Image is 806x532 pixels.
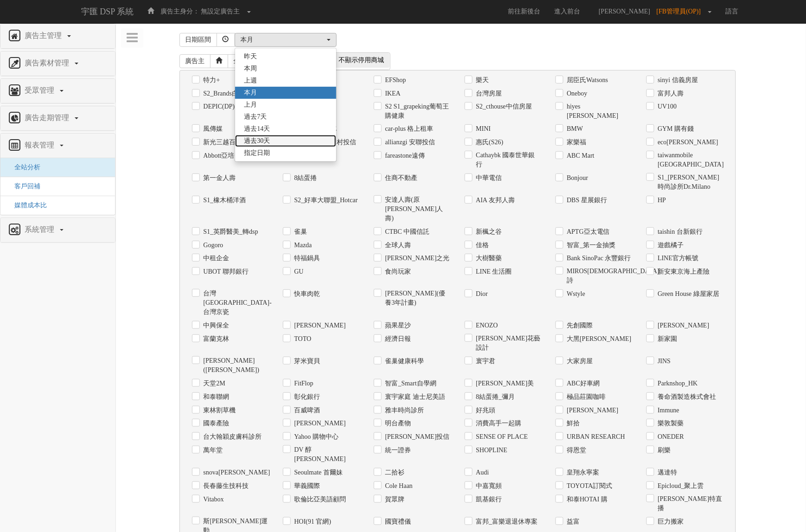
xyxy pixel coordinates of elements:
label: DEPIC(DP) [201,102,235,111]
label: 智富_第一金抽獎 [565,241,616,250]
span: [PERSON_NAME] [594,8,655,15]
label: HOI(91 官網) [292,517,332,526]
label: Seoulmate 首爾妹 [292,468,343,477]
label: Cathaybk 國泰世華銀行 [474,151,542,169]
label: ABC Mart [565,151,595,160]
label: 蘋果星沙 [383,321,411,330]
label: eco[PERSON_NAME] [656,138,719,147]
label: 寰宇家庭 迪士尼美語 [383,392,446,402]
label: 和泰HOTAI 購 [565,495,608,504]
label: APTG亞太電信 [565,227,610,237]
label: Gogoro [201,241,224,250]
span: 無設定廣告主 [201,8,240,15]
a: 廣告素材管理 [7,56,108,71]
label: 明台產物 [383,419,411,428]
label: 萬年堂 [201,446,223,455]
label: S2_cthouse中信房屋 [474,102,532,111]
label: 華義國際 [292,481,320,491]
label: Oneboy [565,89,588,98]
label: S1_橡木桶洋酒 [201,196,246,205]
label: 8結蛋捲 [292,173,317,183]
label: Mazda [292,241,312,250]
label: HP [656,196,666,205]
label: 國寶禮儀 [383,517,411,526]
label: sinyi 信義房屋 [656,76,698,85]
label: 巨力搬家 [656,517,684,526]
label: 8結蛋捲_彌月 [474,392,515,402]
a: 客戶回補 [7,183,40,190]
a: 廣告走期管理 [7,111,108,126]
label: 全球人壽 [383,241,411,250]
label: TOYOTA訂閱式 [565,481,613,491]
label: allianzgi 安聯投信 [383,138,435,147]
label: SHOPLINE [474,446,508,455]
label: 寰宇君 [474,357,496,366]
label: Immune [656,406,680,415]
label: Bank SinoPac 永豐銀行 [565,254,631,263]
label: Abbott亞培 [201,151,235,160]
label: Dior [474,289,488,299]
label: 家樂福 [565,138,587,147]
label: 富邦人壽 [656,89,684,98]
span: 廣告走期管理 [22,114,74,122]
label: 食尚玩家 [383,267,411,276]
label: ONEDER [656,432,684,442]
span: 廣告主管理 [22,32,66,39]
label: Green House 綠屋家居 [656,289,720,299]
label: 雀巢健康科學 [383,357,424,366]
label: 富邦_富樂退退休專案 [474,517,538,526]
a: 系統管理 [7,223,108,237]
label: 大家房屋 [565,357,593,366]
label: 賀眾牌 [383,495,405,504]
a: 全選 [228,54,253,68]
label: GU [292,267,304,276]
label: Epicloud_聚上雲 [656,481,704,491]
label: taiwanmobile [GEOGRAPHIC_DATA] [656,151,723,169]
label: 住商不動產 [383,173,418,183]
label: 雅丰時尚診所 [383,406,424,415]
span: 廣告素材管理 [22,59,74,67]
span: 上月 [244,100,257,109]
span: 廣告主身分： [160,8,199,15]
div: 本月 [241,35,325,45]
label: [PERSON_NAME]之光 [383,254,450,263]
label: 新光三越百貨線上購物 [201,138,269,147]
a: 受眾管理 [7,83,108,98]
label: Vitabox [201,495,224,504]
label: 中華電信 [474,173,502,183]
label: DBS 星展銀行 [565,196,608,205]
label: 特力+ [201,76,220,85]
label: 好兆頭 [474,406,496,415]
span: 受眾管理 [22,86,59,94]
label: Audi [474,468,489,477]
label: 歌倫比亞美語顧問 [292,495,346,504]
label: LINE 生活圈 [474,267,512,276]
label: FitFlop [292,379,313,388]
label: S2_Brands白蘭氏 [201,89,251,98]
label: snova[PERSON_NAME] [201,468,269,477]
label: [PERSON_NAME]([PERSON_NAME]) [201,356,269,375]
label: GYM 購有錢 [656,124,694,134]
span: 本周 [244,64,257,73]
label: 遊戲橘子 [656,241,684,250]
span: [FB管理員(OP)] [657,8,706,15]
label: 樂天 [474,76,489,85]
label: AIA 友邦人壽 [474,196,515,205]
label: 台灣房屋 [474,89,502,98]
label: 彰化銀行 [292,392,320,402]
label: LINE官方帳號 [656,254,699,263]
label: ABC好車網 [565,379,600,388]
label: BMW [565,124,583,134]
label: 中嘉寬頻 [474,481,502,491]
label: 新楓之谷 [474,227,502,237]
label: Parknshop_HK [656,379,698,388]
span: 報表管理 [22,141,59,149]
label: 中興保全 [201,321,230,330]
span: 昨天 [244,52,257,61]
label: 第一金人壽 [201,173,236,183]
label: TOTO [292,334,312,344]
label: [PERSON_NAME]美 [474,379,534,388]
label: 芽米寶貝 [292,357,320,366]
label: 經濟日報 [383,334,411,344]
span: 過去7天 [244,112,267,122]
